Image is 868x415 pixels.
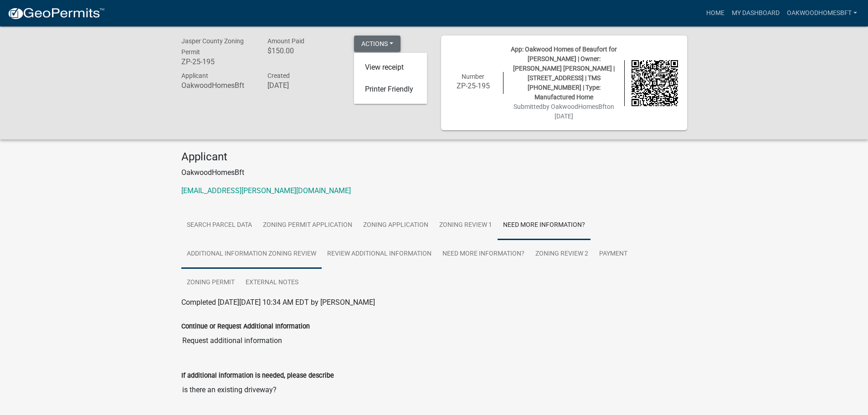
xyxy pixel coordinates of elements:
h4: Applicant [181,150,687,164]
h6: OakwoodHomesBft [181,81,254,90]
button: Actions [354,36,401,52]
a: View receipt [354,56,427,78]
span: App: Oakwood Homes of Beaufort for [PERSON_NAME] | Owner: [PERSON_NAME] [PERSON_NAME] | [STREET_A... [511,46,617,101]
a: OakwoodHomesBft [783,5,861,22]
span: Submitted on [DATE] [514,103,614,120]
a: Zoning Permit Application [257,211,358,240]
a: Zoning Review 2 [530,240,594,269]
label: If additional information is needed, please describe [181,373,334,379]
a: Home [703,5,728,22]
a: Zoning Review 1 [434,211,498,240]
span: Number [462,73,484,80]
span: Jasper County Zoning Permit [181,37,244,56]
h6: [DATE] [267,81,340,90]
a: Payment [594,240,633,269]
a: Additional Information Zoning Review [181,240,322,269]
a: External Notes [240,268,304,297]
a: Need More Information? [437,240,530,269]
a: Search Parcel Data [181,211,257,240]
h6: $150.00 [267,46,340,55]
h6: ZP-25-195 [181,57,254,66]
a: [EMAIL_ADDRESS][PERSON_NAME][DOMAIN_NAME] [181,186,351,195]
a: Zoning Permit [181,268,240,297]
h6: ZP-25-195 [450,82,497,90]
span: Applicant [181,72,208,79]
span: by OakwoodHomesBft [543,103,607,110]
a: Printer Friendly [354,78,427,100]
a: Review Additional Information [322,240,437,269]
span: Completed [DATE][DATE] 10:34 AM EDT by [PERSON_NAME] [181,298,375,307]
a: My Dashboard [728,5,783,22]
img: QR code [632,60,678,107]
div: Actions [354,53,427,104]
a: Need More Information? [498,211,591,240]
span: Amount Paid [267,37,304,45]
p: OakwoodHomesBft [181,167,687,178]
label: Continue or Request Additional Information [181,323,310,330]
span: Created [267,72,290,79]
a: Zoning Application [358,211,434,240]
